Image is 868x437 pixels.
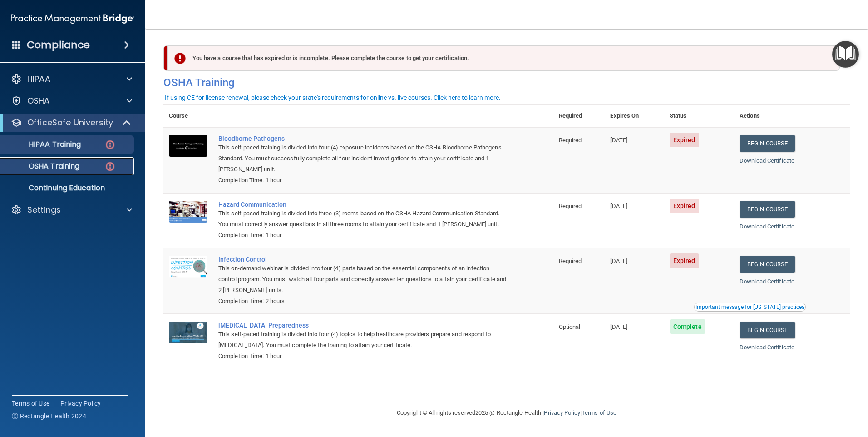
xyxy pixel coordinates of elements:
[27,39,90,51] h4: Compliance
[6,162,79,171] p: OSHA Training
[559,323,581,330] span: Optional
[163,76,850,89] h4: OSHA Training
[11,117,132,128] a: OfficeSafe University
[6,140,81,149] p: HIPAA Training
[670,253,699,268] span: Expired
[341,398,672,427] div: Copyright © All rights reserved 2025 @ Rectangle Health | |
[218,142,508,175] div: This self-paced training is divided into four (4) exposure incidents based on the OSHA Bloodborne...
[553,105,605,127] th: Required
[740,256,795,273] a: Begin Course
[218,296,508,307] div: Completion Time: 2 hours
[694,303,806,312] button: Read this if you are a dental practitioner in the state of CA
[11,204,132,215] a: Settings
[60,399,101,408] a: Privacy Policy
[218,201,508,208] a: Hazard Communication
[670,133,699,147] span: Expired
[218,351,508,362] div: Completion Time: 1 hour
[104,161,116,172] img: danger-circle.6113f641.png
[174,53,186,64] img: exclamation-circle-solid-danger.72ef9ffc.png
[740,344,794,351] a: Download Certificate
[163,105,213,127] th: Course
[27,204,61,215] p: Settings
[559,258,582,264] span: Required
[218,135,508,142] a: Bloodborne Pathogens
[11,10,134,28] img: PMB logo
[605,105,664,127] th: Expires On
[12,399,49,408] a: Terms of Use
[167,45,840,71] div: You have a course that has expired or is incomplete. Please complete the course to get your certi...
[218,256,508,263] a: Infection Control
[218,175,508,186] div: Completion Time: 1 hour
[610,137,627,144] span: [DATE]
[27,95,50,106] p: OSHA
[104,139,116,150] img: danger-circle.6113f641.png
[218,230,508,241] div: Completion Time: 1 hour
[740,201,795,218] a: Begin Course
[218,329,508,351] div: This self-paced training is divided into four (4) topics to help healthcare providers prepare and...
[11,95,132,106] a: OSHA
[740,322,795,338] a: Begin Course
[832,41,859,68] button: Open Resource Center
[610,203,627,209] span: [DATE]
[165,94,501,101] div: If using CE for license renewal, please check your state's requirements for online vs. live cours...
[664,105,734,127] th: Status
[740,135,795,152] a: Begin Course
[218,263,508,296] div: This on-demand webinar is divided into four (4) parts based on the essential components of an inf...
[670,199,699,213] span: Expired
[11,74,132,84] a: HIPAA
[740,157,794,164] a: Download Certificate
[218,208,508,230] div: This self-paced training is divided into three (3) rooms based on the OSHA Hazard Communication S...
[740,223,794,230] a: Download Certificate
[559,137,582,144] span: Required
[559,203,582,209] span: Required
[582,409,616,416] a: Terms of Use
[27,117,113,128] p: OfficeSafe University
[695,304,804,310] div: Important message for [US_STATE] practices
[740,278,794,285] a: Download Certificate
[670,319,705,334] span: Complete
[12,412,86,421] span: Ⓒ Rectangle Health 2024
[610,323,627,330] span: [DATE]
[163,93,502,102] button: If using CE for license renewal, please check your state's requirements for online vs. live cours...
[734,105,850,127] th: Actions
[27,74,50,84] p: HIPAA
[544,409,580,416] a: Privacy Policy
[610,258,627,264] span: [DATE]
[6,184,130,193] p: Continuing Education
[218,322,508,329] a: [MEDICAL_DATA] Preparedness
